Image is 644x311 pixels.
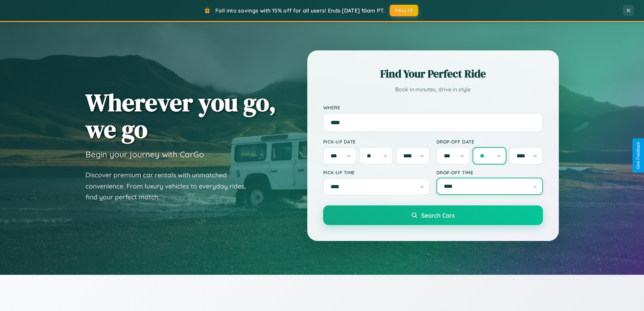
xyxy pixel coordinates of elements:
[323,105,543,110] label: Where
[86,89,276,142] h1: Wherever you go, we go
[421,212,455,219] span: Search Cars
[390,5,418,16] button: FALL15
[323,205,543,225] button: Search Cars
[86,170,255,203] p: Discover premium car rentals with unmatched convenience. From luxury vehicles to everyday rides, ...
[323,85,543,94] p: Book in minutes, drive in style
[323,170,430,175] label: Pick-up Time
[436,139,543,145] label: Drop-off Date
[636,142,641,169] div: Give Feedback
[436,170,543,175] label: Drop-off Time
[323,66,543,81] h2: Find Your Perfect Ride
[86,149,204,159] h3: Begin your journey with CarGo
[215,7,385,14] span: Fall into savings with 15% off for all users! Ends [DATE] 10am PT.
[323,139,430,145] label: Pick-up Date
